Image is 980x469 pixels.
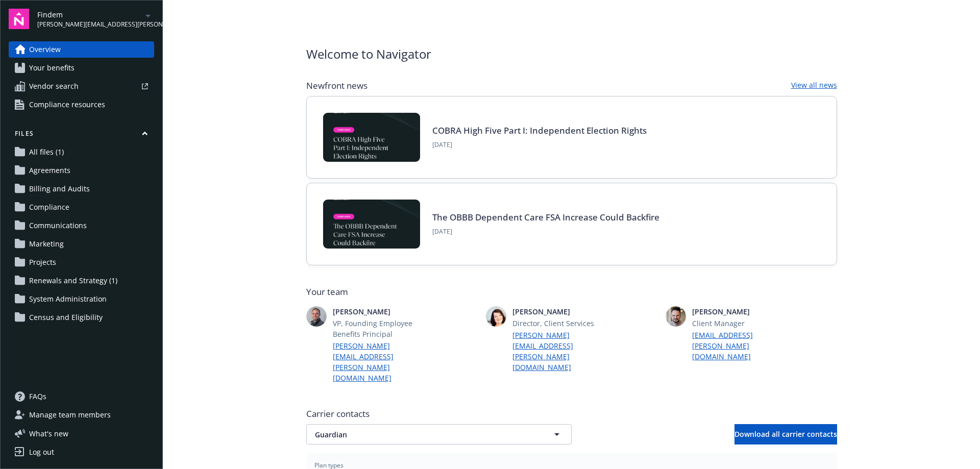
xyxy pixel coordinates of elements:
a: Your benefits [9,60,154,76]
span: Census and Eligibility [29,309,103,326]
a: All files (1) [9,144,154,160]
span: Communications [29,217,87,234]
span: Download all carrier contacts [734,429,837,439]
span: Manage team members [29,407,111,423]
a: The OBBB Dependent Care FSA Increase Could Backfire [432,211,659,223]
span: Client Manager [692,318,792,329]
span: System Administration [29,291,107,307]
a: Manage team members [9,407,154,423]
span: Compliance [29,199,69,215]
a: System Administration [9,291,154,307]
a: View all news [791,80,837,92]
span: Marketing [29,236,64,252]
span: Newfront news [306,80,367,92]
a: Agreements [9,162,154,179]
span: Guardian [315,429,527,440]
a: Marketing [9,236,154,252]
a: Compliance [9,199,154,215]
div: Log out [29,444,54,460]
a: [PERSON_NAME][EMAIL_ADDRESS][PERSON_NAME][DOMAIN_NAME] [512,330,612,373]
a: arrowDropDown [142,9,154,21]
button: Guardian [306,424,572,445]
span: Renewals and Strategy (1) [29,273,117,289]
img: BLOG-Card Image - Compliance - COBRA High Five Pt 1 07-18-25.jpg [323,113,420,162]
span: Your team [306,286,837,298]
button: Findem[PERSON_NAME][EMAIL_ADDRESS][PERSON_NAME][DOMAIN_NAME]arrowDropDown [37,9,154,29]
span: Vendor search [29,78,79,94]
a: FAQs [9,388,154,405]
a: Vendor search [9,78,154,94]
a: [PERSON_NAME][EMAIL_ADDRESS][PERSON_NAME][DOMAIN_NAME] [333,340,433,383]
a: [EMAIL_ADDRESS][PERSON_NAME][DOMAIN_NAME] [692,330,792,362]
button: Download all carrier contacts [734,424,837,445]
span: Welcome to Navigator [306,45,431,63]
span: Agreements [29,162,70,179]
span: Director, Client Services [512,318,612,329]
span: [PERSON_NAME] [512,306,612,317]
span: What ' s new [29,428,68,439]
span: [DATE] [432,227,659,236]
span: [PERSON_NAME] [692,306,792,317]
img: photo [486,306,506,327]
a: Projects [9,254,154,270]
a: Renewals and Strategy (1) [9,273,154,289]
button: What's new [9,428,85,439]
span: All files (1) [29,144,64,160]
img: navigator-logo.svg [9,9,29,29]
span: [PERSON_NAME] [333,306,433,317]
span: [DATE] [432,140,647,150]
span: [PERSON_NAME][EMAIL_ADDRESS][PERSON_NAME][DOMAIN_NAME] [37,20,142,29]
img: BLOG-Card Image - Compliance - OBBB Dep Care FSA - 08-01-25.jpg [323,200,420,249]
span: Your benefits [29,60,75,76]
img: photo [306,306,327,327]
a: Census and Eligibility [9,309,154,326]
a: Billing and Audits [9,181,154,197]
a: COBRA High Five Part I: Independent Election Rights [432,125,647,136]
span: Carrier contacts [306,408,837,420]
a: Communications [9,217,154,234]
span: Overview [29,41,61,58]
span: VP, Founding Employee Benefits Principal [333,318,433,339]
a: Compliance resources [9,96,154,113]
span: Billing and Audits [29,181,90,197]
img: photo [666,306,686,327]
button: Files [9,129,154,142]
span: Projects [29,254,56,270]
span: Compliance resources [29,96,105,113]
span: FAQs [29,388,46,405]
span: Findem [37,9,142,20]
a: Overview [9,41,154,58]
